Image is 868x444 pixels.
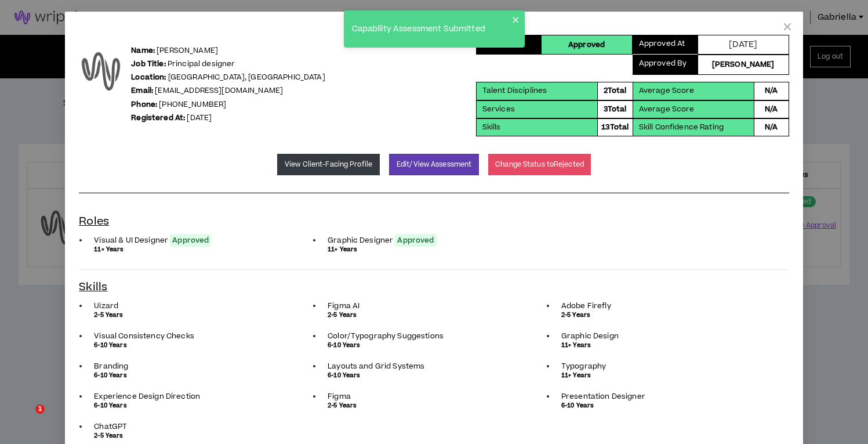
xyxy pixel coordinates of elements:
p: Presentation Designer [561,392,775,401]
p: 6-10 Years [328,341,542,350]
p: Visual & UI Designer [94,236,308,245]
b: Email: [131,85,153,96]
h4: Roles [79,214,789,230]
b: Job Title: [131,59,165,69]
p: Principal designer [131,59,325,70]
p: Graphic Design [561,331,775,341]
p: 2-5 Years [94,431,308,441]
b: Location: [131,72,166,82]
p: N/A [765,104,778,115]
p: 2-5 Years [561,311,775,320]
p: 2 Total [604,85,627,96]
span: close [783,22,792,31]
p: 6-10 Years [561,401,775,410]
p: Approved By [639,58,687,71]
p: Approved At [639,38,685,51]
p: 11+ Years [561,371,775,380]
p: 6-10 Years [94,341,308,350]
p: Color/Typography Suggestions [328,331,542,341]
p: N/A [765,122,778,133]
p: Graphic Designer [328,236,542,245]
h4: Skills [79,279,789,295]
b: Registered At: [131,113,185,123]
p: Services [482,104,515,115]
a: View Client-Facing Profile [277,154,380,175]
a: [EMAIL_ADDRESS][DOMAIN_NAME] [155,85,283,96]
p: Average Score [639,104,695,115]
p: Typography [561,362,775,371]
iframe: Intercom live chat [12,405,39,432]
p: [DATE] [131,113,325,124]
b: Phone: [131,99,157,110]
p: 6-10 Years [94,371,308,380]
img: default-user-profile.png [75,45,127,98]
p: Branding [94,362,308,371]
span: Approved [170,234,211,247]
button: Edit/View Assessment [389,154,479,175]
p: Adobe Firefly [561,301,775,311]
p: Layouts and Grid Systems [328,362,542,371]
p: 2-5 Years [328,401,542,410]
p: 6-10 Years [94,401,308,410]
div: Capability Assessment Submitted [348,20,512,39]
p: Average Score [639,85,695,96]
p: 11+ Years [94,245,308,254]
p: Talent Disciplines [482,85,547,96]
p: Uizard [94,301,308,311]
p: [PERSON_NAME] [131,45,325,56]
p: Experience Design Direction [94,392,308,401]
b: Name: [131,45,155,56]
p: 6-10 Years [328,371,542,380]
p: 11+ Years [328,245,542,254]
p: Figma AI [328,301,542,311]
span: 1 [35,405,45,414]
a: [PHONE_NUMBER] [159,99,226,110]
p: Skills [482,122,501,133]
button: close [512,15,520,24]
p: 2-5 Years [94,311,308,320]
p: Skill Confidence Rating [639,122,724,133]
div: [DATE] [698,35,789,55]
p: ChatGPT [94,422,308,431]
p: 3 Total [604,104,627,115]
p: Approved [568,39,605,50]
button: Change Status toRejected [488,154,591,175]
p: 11+ Years [561,341,775,350]
span: Approved [395,234,436,247]
p: [PERSON_NAME] [712,59,775,70]
p: 2-5 Years [328,311,542,320]
span: [GEOGRAPHIC_DATA] , [GEOGRAPHIC_DATA] [168,72,325,82]
p: 13 Total [601,122,629,133]
p: N/A [765,85,778,96]
p: Figma [328,392,542,401]
p: Visual Consistency Checks [94,331,308,341]
button: Close [772,12,803,43]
